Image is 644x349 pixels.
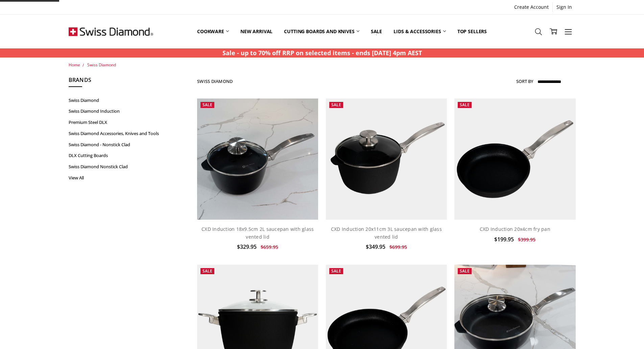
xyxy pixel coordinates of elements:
img: CXD Induction 20x4cm fry pan [454,99,575,220]
span: $699.95 [389,244,407,250]
span: Sale [202,102,212,108]
span: Sale [460,102,470,108]
a: Swiss Diamond [69,95,171,106]
strong: Sale - up to 70% off RRP on selected items - ends [DATE] 4pm AEST [222,49,422,57]
a: Swiss Diamond Induction [69,106,171,117]
a: Swiss Diamond [87,62,116,68]
a: Cutting boards and knives [278,16,365,46]
a: CXD Induction 18x9.5cm 2L saucepan with glass vented lid [201,226,314,240]
a: DLX Cutting Boards [69,150,171,161]
img: CXD Induction 20x11cm 3L saucepan with glass vented lid [326,99,447,220]
a: Swiss Diamond - Nonstick Clad [69,139,171,150]
span: $329.95 [237,243,257,250]
a: Lids & Accessories [388,16,451,46]
a: Sale [365,16,388,46]
a: Cookware [191,16,235,46]
h5: Brands [69,76,171,87]
h1: Swiss Diamond [197,79,233,84]
a: Swiss Diamond Accessories, Knives and Tools [69,128,171,139]
img: CXD Induction 18x9.5cm 2L saucepan with glass vented lid [197,99,318,220]
a: New arrival [235,16,278,46]
span: $349.95 [366,243,385,250]
span: Sale [460,268,470,274]
img: Free Shipping On Every Order [69,15,153,48]
span: $399.95 [518,236,535,243]
span: Sale [331,268,341,274]
span: $199.95 [494,236,514,243]
a: Home [69,62,80,68]
a: Swiss Diamond Nonstick Clad [69,161,171,172]
span: $659.95 [261,244,278,250]
span: Sale [331,102,341,108]
a: Create Account [510,2,552,12]
label: Sort By [516,76,533,87]
a: Sign In [553,2,576,12]
span: Sale [202,268,212,274]
a: CXD Induction 20x11cm 3L saucepan with glass vented lid [331,226,442,240]
a: CXD Induction 20x4cm fry pan [480,226,550,232]
a: Premium Steel DLX [69,117,171,128]
a: View All [69,172,171,183]
a: Top Sellers [452,16,493,46]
